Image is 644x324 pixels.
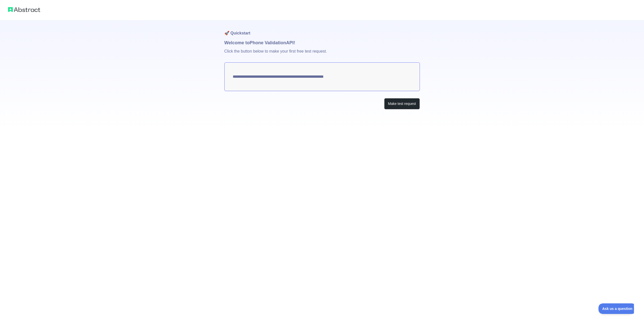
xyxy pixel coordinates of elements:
h1: Welcome to Phone Validation API! [224,39,420,46]
p: Click the button below to make your first free test request. [224,46,420,62]
iframe: Toggle Customer Support [598,303,634,314]
img: Abstract logo [8,6,40,13]
h1: 🚀 Quickstart [224,20,420,39]
button: Make test request [384,98,420,109]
